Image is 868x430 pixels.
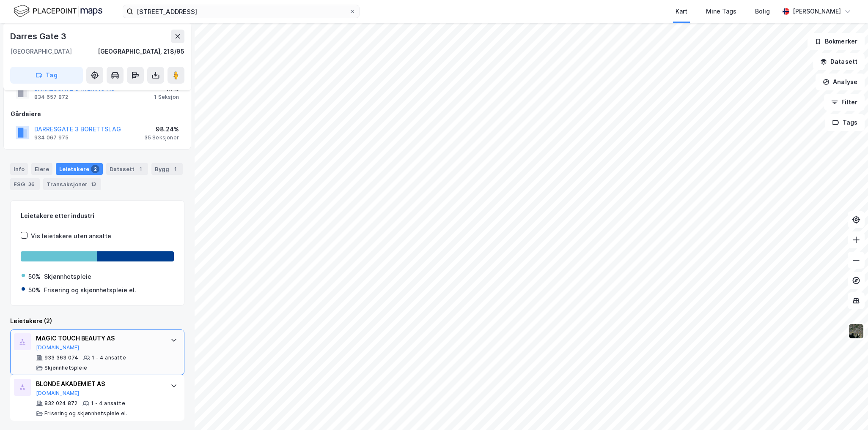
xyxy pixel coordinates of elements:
button: Tag [10,67,83,84]
div: Frisering og skjønnhetspleie el. [44,285,136,295]
div: Darres Gate 3 [10,30,68,43]
div: 2 [91,165,99,173]
div: BLONDE AKADEMIET AS [36,379,162,389]
button: [DOMAIN_NAME] [36,390,80,397]
div: 35 Seksjoner [144,134,179,141]
div: Vis leietakere uten ansatte [31,231,111,241]
div: 50% [28,272,41,282]
input: Søk på adresse, matrikkel, gårdeiere, leietakere eller personer [133,5,349,18]
div: 98.24% [144,124,179,134]
div: 834 657 872 [34,94,68,101]
div: [PERSON_NAME] [793,6,841,16]
button: Bokmerker [808,33,865,50]
div: Skjønnhetspleie [44,365,87,371]
button: Filter [824,94,865,111]
img: logo.f888ab2527a4732fd821a326f86c7f29.svg [14,4,102,19]
div: 832 024 872 [44,400,77,407]
div: 1 Seksjon [154,94,179,101]
div: Mine Tags [706,6,736,16]
div: 934 067 975 [34,134,69,141]
button: Tags [825,114,865,131]
button: Datasett [813,53,865,70]
div: 1 [171,165,179,173]
div: [GEOGRAPHIC_DATA], 218/95 [98,46,184,57]
div: Leietakere (2) [10,316,184,326]
div: Bygg [151,163,183,175]
div: Gårdeiere [11,109,184,119]
div: 1 - 4 ansatte [92,354,126,361]
button: Analyse [816,73,865,90]
div: Frisering og skjønnhetspleie el. [44,410,127,417]
div: 13 [89,180,98,188]
div: Info [10,163,28,175]
div: MAGIC TOUCH BEAUTY AS [36,333,162,343]
div: 36 [27,180,36,188]
div: 50% [28,285,41,295]
div: ESG [10,178,40,190]
iframe: Chat Widget [826,389,868,430]
div: Skjønnhetspleie [44,272,91,282]
div: 1 - 4 ansatte [91,400,125,407]
button: [DOMAIN_NAME] [36,344,80,351]
div: Eiere [31,163,52,175]
div: Kart [676,6,687,16]
div: Leietakere [56,163,103,175]
img: 9k= [848,323,864,339]
div: Leietakere etter industri [21,211,174,221]
div: [GEOGRAPHIC_DATA] [10,46,72,57]
div: Bolig [755,6,770,16]
div: 933 363 074 [44,354,78,361]
div: Transaksjoner [43,178,101,190]
div: Datasett [106,163,148,175]
div: 1 [136,165,145,173]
